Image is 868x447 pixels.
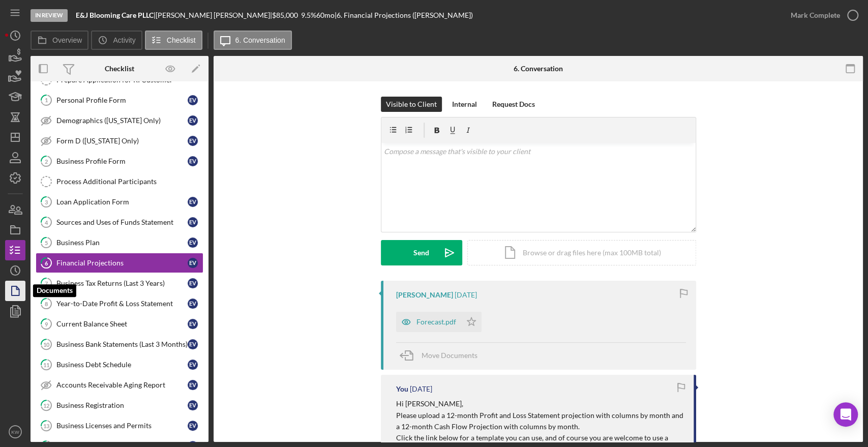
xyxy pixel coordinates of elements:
tspan: 4 [45,219,48,225]
div: 6. Conversation [514,65,563,73]
div: E V [188,95,198,105]
div: Business Profile Form [56,157,188,165]
div: E V [188,156,198,166]
label: 6. Conversation [235,36,285,44]
div: E V [188,421,198,431]
div: E V [188,319,198,329]
button: Overview [31,31,88,50]
div: Business Registration [56,401,188,409]
tspan: 2 [45,158,48,164]
a: 11Business Debt ScheduleEV [36,354,203,375]
time: 2025-08-26 18:30 [410,385,432,393]
tspan: 9 [45,320,48,327]
a: 7Business Tax Returns (Last 3 Years)EV [36,273,203,293]
button: KW [5,422,25,442]
a: 5Business PlanEV [36,232,203,253]
button: Send [381,240,462,265]
a: 10Business Bank Statements (Last 3 Months)EV [36,334,203,354]
div: Form D ([US_STATE] Only) [56,137,188,145]
div: You [396,385,408,393]
text: KW [11,429,19,435]
div: [PERSON_NAME] [396,291,453,299]
button: Visible to Client [381,97,442,112]
div: In Review [31,9,68,22]
div: Visible to Client [386,97,437,112]
button: Checklist [145,31,202,50]
button: Activity [91,31,142,50]
a: 9Current Balance SheetEV [36,314,203,334]
tspan: 12 [43,402,49,408]
a: 12Business RegistrationEV [36,395,203,415]
label: Checklist [167,36,196,44]
a: Form D ([US_STATE] Only)EV [36,131,203,151]
div: Mark Complete [791,5,840,25]
a: Demographics ([US_STATE] Only)EV [36,110,203,131]
div: Loan Application Form [56,198,188,206]
div: Send [413,240,429,265]
div: Business Licenses and Permits [56,422,188,430]
div: Internal [452,97,477,112]
tspan: 3 [45,198,48,205]
a: Process Additional Participants [36,171,203,192]
tspan: 8 [45,300,48,307]
div: 60 mo [316,11,335,19]
tspan: 6 [45,259,48,266]
div: Process Additional Participants [56,177,203,186]
tspan: 1 [45,97,48,103]
button: Forecast.pdf [396,312,482,332]
a: 13Business Licenses and PermitsEV [36,415,203,436]
div: Business Bank Statements (Last 3 Months) [56,340,188,348]
p: Hi [PERSON_NAME], [396,398,683,409]
div: Forecast.pdf [416,318,456,326]
div: Open Intercom Messenger [833,402,858,427]
button: Move Documents [396,343,488,368]
div: E V [188,237,198,248]
tspan: 11 [43,361,49,368]
div: Accounts Receivable Aging Report [56,381,188,389]
a: 2Business Profile FormEV [36,151,203,171]
div: Request Docs [492,97,535,112]
div: E V [188,299,198,309]
div: E V [188,360,198,370]
div: Sources and Uses of Funds Statement [56,218,188,226]
label: Overview [52,36,82,44]
span: $85,000 [272,11,298,19]
b: E&J Blooming Care PLLC [76,11,154,19]
div: E V [188,400,198,410]
div: E V [188,197,198,207]
div: E V [188,217,198,227]
time: 2025-09-11 12:13 [455,291,477,299]
button: Request Docs [487,97,540,112]
label: Activity [113,36,135,44]
div: E V [188,115,198,126]
div: Financial Projections [56,259,188,267]
div: Demographics ([US_STATE] Only) [56,116,188,125]
a: 1Personal Profile FormEV [36,90,203,110]
a: 8Year-to-Date Profit & Loss StatementEV [36,293,203,314]
tspan: 10 [43,341,50,347]
div: 9.5 % [301,11,316,19]
div: Current Balance Sheet [56,320,188,328]
div: Business Plan [56,239,188,247]
tspan: 5 [45,239,48,246]
div: [PERSON_NAME] [PERSON_NAME] | [156,11,272,19]
div: E V [188,278,198,288]
div: Year-to-Date Profit & Loss Statement [56,300,188,308]
button: Internal [447,97,482,112]
a: 3Loan Application FormEV [36,192,203,212]
p: Please upload a 12-month Profit and Loss Statement projection with columns by month and a 12-mont... [396,410,683,433]
div: E V [188,136,198,146]
div: | [76,11,156,19]
button: 6. Conversation [214,31,292,50]
span: Move Documents [422,351,477,360]
div: | 6. Financial Projections ([PERSON_NAME]) [335,11,473,19]
a: Accounts Receivable Aging ReportEV [36,375,203,395]
div: Personal Profile Form [56,96,188,104]
a: 4Sources and Uses of Funds StatementEV [36,212,203,232]
div: E V [188,339,198,349]
div: Business Debt Schedule [56,361,188,369]
div: E V [188,258,198,268]
div: Checklist [105,65,134,73]
button: Mark Complete [781,5,863,25]
tspan: 13 [43,422,49,429]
